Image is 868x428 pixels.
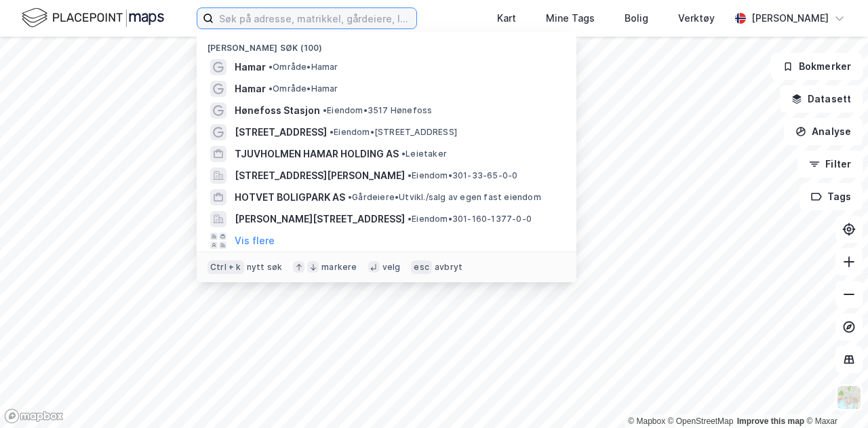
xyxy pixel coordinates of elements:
div: markere [321,262,357,273]
span: Eiendom • 3517 Hønefoss [323,105,432,116]
span: • [269,62,273,72]
span: • [408,214,412,224]
span: Hamar [235,81,266,97]
span: • [323,105,327,115]
div: Mine Tags [546,10,595,26]
div: esc [411,260,432,274]
div: Ctrl + k [208,260,244,274]
button: Tags [800,183,863,210]
span: [PERSON_NAME][STREET_ADDRESS] [235,211,405,227]
div: avbryt [435,262,462,273]
div: Bolig [625,10,648,26]
a: Mapbox homepage [4,408,64,424]
div: Kart [497,10,516,26]
button: Analyse [784,118,863,145]
a: Mapbox [628,416,665,426]
iframe: Chat Widget [800,363,868,428]
span: Hamar [235,59,266,75]
a: Improve this map [737,416,804,426]
span: • [408,170,412,180]
span: HOTVET BOLIGPARK AS [235,189,345,206]
span: Eiendom • [STREET_ADDRESS] [330,127,457,138]
input: Søk på adresse, matrikkel, gårdeiere, leietakere eller personer [214,8,416,28]
span: • [330,127,334,137]
span: [STREET_ADDRESS] [235,124,327,140]
span: Eiendom • 301-33-65-0-0 [408,170,517,181]
span: [STREET_ADDRESS][PERSON_NAME] [235,168,405,184]
span: • [401,149,406,159]
button: Bokmerker [771,53,863,80]
span: Område • Hamar [269,62,338,73]
span: TJUVHOLMEN HAMAR HOLDING AS [235,146,399,162]
div: [PERSON_NAME] søk (100) [197,32,576,56]
div: velg [382,262,401,273]
a: OpenStreetMap [668,416,734,426]
button: Vis flere [235,233,275,249]
img: logo.f888ab2527a4732fd821a326f86c7f29.svg [22,6,164,30]
div: [PERSON_NAME] [751,10,829,26]
span: Gårdeiere • Utvikl./salg av egen fast eiendom [348,192,541,203]
span: Leietaker [401,149,447,159]
button: Datasett [780,85,863,113]
span: Eiendom • 301-160-1377-0-0 [408,214,532,225]
span: • [348,192,352,202]
button: Filter [797,151,863,178]
div: Kontrollprogram for chat [800,363,868,428]
div: Verktøy [678,10,715,26]
div: nytt søk [247,262,283,273]
span: • [269,83,273,94]
span: Område • Hamar [269,83,338,94]
span: Hønefoss Stasjon [235,102,320,119]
